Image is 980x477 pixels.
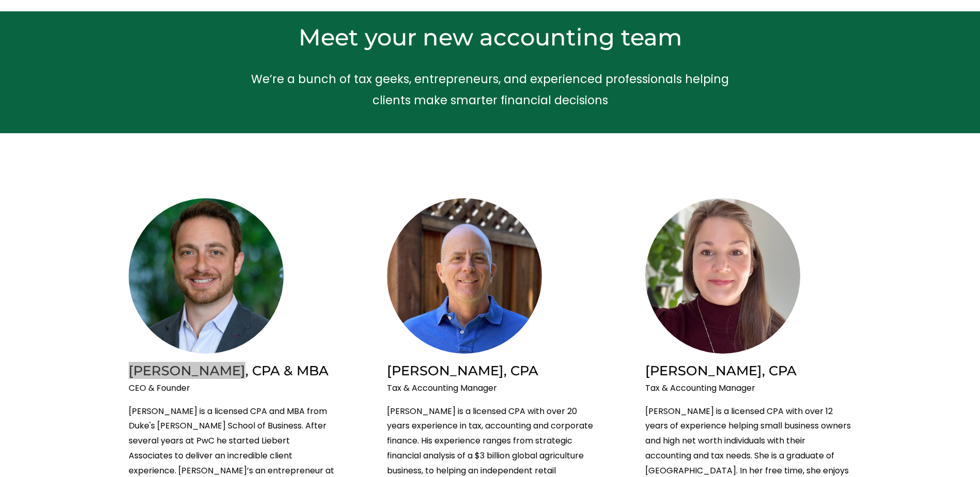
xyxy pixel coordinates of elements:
h2: Meet your new accounting team [250,22,730,52]
p: Tax & Accounting Manager [387,381,594,396]
h2: [PERSON_NAME], CPA [387,362,594,379]
p: Tax & Accounting Manager [645,381,852,396]
img: Jennie Ledesma [645,198,800,354]
h2: [PERSON_NAME], CPA [645,362,852,379]
h2: [PERSON_NAME], CPA & MBA [129,362,335,379]
img: Brian Liebert [129,198,284,354]
p: CEO & Founder [129,381,335,396]
img: Tommy Roberts [387,198,542,354]
p: We’re a bunch of tax geeks, entrepreneurs, and experienced professionals helping clients make sma... [250,69,730,110]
